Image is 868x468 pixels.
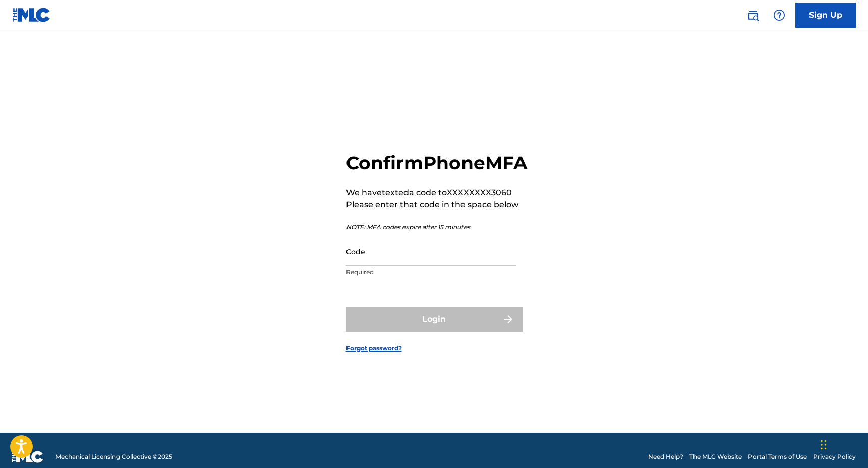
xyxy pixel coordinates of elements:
a: The MLC Website [689,452,742,461]
a: Privacy Policy [813,452,856,461]
img: search [747,9,759,21]
iframe: Chat Widget [818,420,868,468]
img: help [773,9,785,21]
p: NOTE: MFA codes expire after 15 minutes [346,223,528,232]
p: We have texted a code to XXXXXXXX3060 [346,187,528,199]
div: Drag [821,430,827,460]
a: Need Help? [648,452,683,461]
a: Sign Up [795,3,856,28]
img: MLC Logo [12,8,51,22]
span: Mechanical Licensing Collective © 2025 [55,452,172,461]
img: logo [12,451,43,463]
h2: Confirm Phone MFA [346,152,528,174]
a: Forgot password? [346,344,402,353]
a: Portal Terms of Use [748,452,807,461]
div: Help [769,5,789,25]
p: Please enter that code in the space below [346,199,528,211]
p: Required [346,268,516,277]
a: Public Search [743,5,763,25]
